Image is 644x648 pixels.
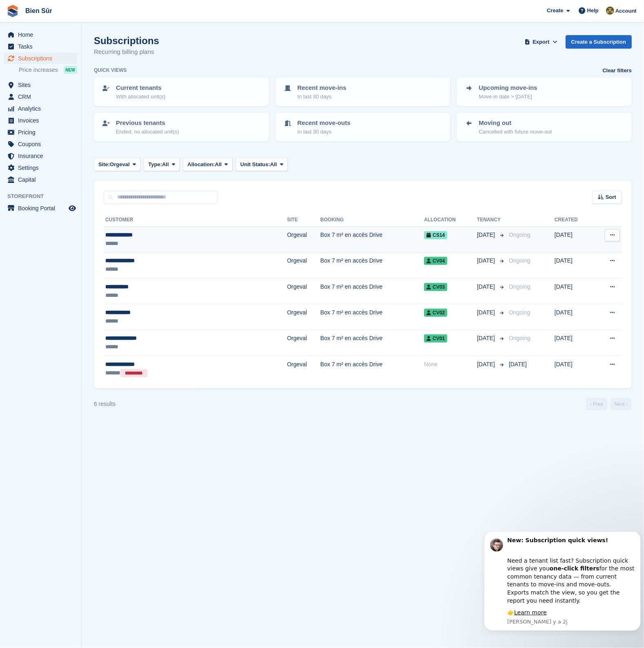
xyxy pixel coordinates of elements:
[94,158,140,171] button: Site: Orgeval
[615,7,637,15] span: Account
[215,160,222,169] span: All
[4,138,77,150] a: menu
[4,174,77,185] a: menu
[424,283,447,291] span: CV03
[162,160,169,169] span: All
[298,83,346,93] p: Recent move-ins
[18,79,67,91] span: Sites
[4,127,77,138] a: menu
[477,256,497,265] span: [DATE]
[287,356,320,382] td: Orgeval
[320,252,424,278] td: Box 7 m² en accès Drive
[240,160,270,169] span: Unit Status:
[18,103,67,114] span: Analytics
[479,118,552,128] p: Moving out
[183,158,233,171] button: Allocation: All
[424,257,447,265] span: CV04
[606,193,616,201] span: Sort
[110,160,129,169] span: Orgeval
[116,83,165,93] p: Current tenants
[611,398,632,410] a: Next
[94,47,159,57] p: Recurring billing plans
[509,257,531,264] span: Ongoing
[236,158,288,171] button: Unit Status: All
[18,138,67,150] span: Coupons
[4,53,77,64] a: menu
[270,160,277,169] span: All
[4,79,77,91] a: menu
[509,283,531,290] span: Ongoing
[276,114,450,140] a: Recent move-outs In last 30 days
[584,398,633,410] nav: Page
[424,309,447,317] span: CV02
[18,150,67,162] span: Insurance
[424,231,447,239] span: CS14
[509,309,531,316] span: Ongoing
[116,93,165,101] p: With allocated unit(s)
[509,361,527,367] span: [DATE]
[298,118,351,128] p: Recent move-outs
[27,77,154,85] div: 👉
[555,330,593,356] td: [DATE]
[116,118,179,128] p: Previous tenants
[555,252,593,278] td: [DATE]
[479,128,552,136] p: Cancelled with future move-out
[7,5,19,17] img: stora-icon-8386f47178a22dfd0bd8f6a31ec36ba5ce8667c1dd55bd0f319d3a0aa187defe.svg
[320,304,424,330] td: Box 7 m² en accès Drive
[555,278,593,304] td: [DATE]
[457,114,631,140] a: Moving out Cancelled with future move-out
[187,160,215,169] span: Allocation:
[69,33,119,40] b: one-click filters
[566,35,632,49] a: Create a Subscription
[94,400,115,408] div: 6 results
[287,227,320,252] td: Orgeval
[287,304,320,330] td: Orgeval
[148,160,162,169] span: Type:
[144,158,180,171] button: Type: All
[95,114,268,140] a: Previous tenants Ended, no allocated unit(s)
[477,334,497,343] span: [DATE]
[547,7,563,15] span: Create
[424,334,447,343] span: CV01
[587,7,599,15] span: Help
[7,192,81,200] span: Storefront
[477,283,497,291] span: [DATE]
[104,214,287,227] th: Customer
[424,214,477,227] th: Allocation
[287,252,320,278] td: Orgeval
[19,66,58,74] span: Price increases
[27,5,127,11] b: New: Subscription quick views!
[4,41,77,52] a: menu
[320,227,424,252] td: Box 7 m² en accès Drive
[18,91,67,102] span: CRM
[27,86,154,94] p: Message from Steven, sent Il y a 2j
[555,227,593,252] td: [DATE]
[67,203,77,213] a: Preview store
[18,127,67,138] span: Pricing
[298,128,351,136] p: In last 30 days
[287,278,320,304] td: Orgeval
[477,360,497,369] span: [DATE]
[4,203,77,214] a: menu
[4,162,77,174] a: menu
[287,330,320,356] td: Orgeval
[606,7,614,15] img: Matthieu Burnand
[320,356,424,382] td: Box 7 m² en accès Drive
[509,335,531,341] span: Ongoing
[27,4,154,85] div: Message content
[276,78,450,105] a: Recent move-ins In last 30 days
[98,160,110,169] span: Site:
[555,304,593,330] td: [DATE]
[457,78,631,105] a: Upcoming move-ins Move-in date > [DATE]
[18,162,67,174] span: Settings
[4,115,77,126] a: menu
[4,29,77,40] a: menu
[479,83,537,93] p: Upcoming move-ins
[27,17,154,73] div: Need a tenant list fast? Subscription quick views give you for the most common tenancy data — fro...
[320,278,424,304] td: Box 7 m² en accès Drive
[477,214,506,227] th: Tenancy
[18,115,67,126] span: Invoices
[523,35,559,49] button: Export
[64,66,77,74] div: NEW
[94,67,127,74] h6: Quick views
